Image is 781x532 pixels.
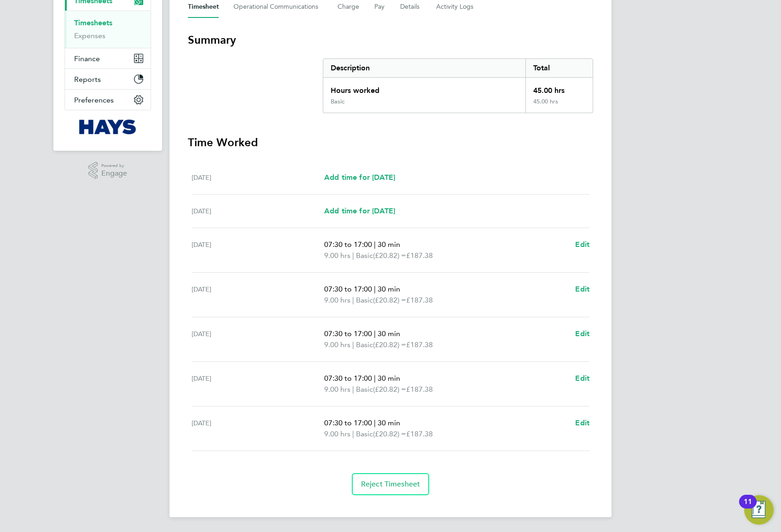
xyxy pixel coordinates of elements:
span: Reject Timesheet [361,480,420,489]
span: 30 min [378,329,400,338]
span: (£20.82) = [373,340,406,349]
span: £187.38 [406,296,433,304]
span: Add time for [DATE] [324,206,395,215]
span: (£20.82) = [373,296,406,304]
span: 30 min [378,240,400,249]
div: [DATE] [192,284,324,306]
span: | [374,329,376,338]
span: Preferences [74,96,114,104]
img: hays-logo-retina.png [79,120,137,134]
span: | [352,251,354,260]
span: 30 min [378,285,400,293]
a: Edit [575,373,589,384]
span: Edit [575,285,589,293]
button: Reject Timesheet [352,473,430,495]
span: | [352,296,354,304]
span: £187.38 [406,251,433,260]
div: 45.00 hrs [525,98,593,113]
button: Open Resource Center, 11 new notifications [744,495,774,525]
span: £187.38 [406,385,433,394]
span: Reports [74,75,101,84]
button: Finance [65,48,151,69]
button: Reports [65,69,151,89]
span: Edit [575,374,589,383]
button: Preferences [65,90,151,110]
span: 9.00 hrs [324,340,350,349]
span: | [352,385,354,394]
span: Edit [575,329,589,338]
span: | [374,240,376,249]
span: Add time for [DATE] [324,173,395,182]
div: [DATE] [192,239,324,261]
span: 9.00 hrs [324,251,350,260]
a: Timesheets [74,18,112,27]
span: Basic [356,384,373,395]
div: [DATE] [192,328,324,350]
span: Powered by [101,162,127,170]
span: Basic [356,250,373,261]
span: 07:30 to 17:00 [324,374,372,383]
a: Add time for [DATE] [324,172,395,183]
span: 07:30 to 17:00 [324,285,372,293]
span: 07:30 to 17:00 [324,329,372,338]
div: [DATE] [192,418,324,440]
span: | [374,374,376,383]
a: Go to home page [64,120,151,134]
div: Summary [323,58,593,113]
div: Description [323,59,525,77]
span: Edit [575,240,589,249]
span: Basic [356,295,373,306]
span: | [374,418,376,427]
div: Timesheets [65,11,151,48]
a: Edit [575,418,589,429]
span: £187.38 [406,429,433,438]
div: 45.00 hrs [525,78,593,98]
h3: Time Worked [188,135,593,150]
div: [DATE] [192,206,324,217]
a: Expenses [74,31,105,40]
section: Timesheet [188,33,593,495]
a: Edit [575,284,589,295]
span: 9.00 hrs [324,429,350,438]
span: £187.38 [406,340,433,349]
span: (£20.82) = [373,385,406,394]
div: 11 [744,502,752,514]
div: Basic [331,98,344,105]
div: Hours worked [323,78,525,98]
a: Edit [575,239,589,250]
span: (£20.82) = [373,429,406,438]
span: 9.00 hrs [324,296,350,304]
span: (£20.82) = [373,251,406,260]
a: Add time for [DATE] [324,206,395,217]
span: Basic [356,339,373,350]
span: Engage [101,170,127,177]
span: Edit [575,418,589,427]
span: 30 min [378,418,400,427]
span: 30 min [378,374,400,383]
div: [DATE] [192,373,324,395]
span: 9.00 hrs [324,385,350,394]
div: [DATE] [192,172,324,183]
h3: Summary [188,33,593,47]
div: Total [525,59,593,77]
span: | [352,340,354,349]
span: | [352,429,354,438]
span: Finance [74,54,100,63]
span: 07:30 to 17:00 [324,418,372,427]
a: Edit [575,328,589,339]
span: Basic [356,429,373,440]
a: Powered byEngage [88,162,128,179]
span: 07:30 to 17:00 [324,240,372,249]
span: | [374,285,376,293]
